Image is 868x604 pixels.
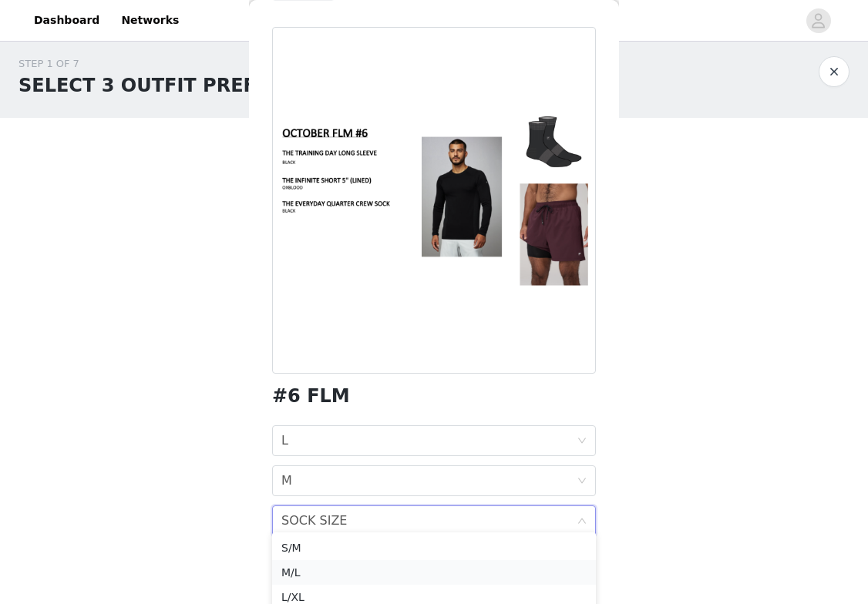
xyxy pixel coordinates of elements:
[25,3,109,38] a: Dashboard
[281,564,587,581] div: M/L
[112,3,188,38] a: Networks
[19,56,351,72] div: STEP 1 OF 7
[281,466,292,495] div: M
[272,386,350,407] h1: #6 FLM
[577,476,587,487] i: icon: down
[577,436,587,447] i: icon: down
[281,506,347,535] div: SOCK SIZE
[281,426,288,455] div: L
[577,516,587,527] i: icon: down
[811,8,826,33] div: avatar
[19,72,351,99] h1: SELECT 3 OUTFIT PREFERENCES
[281,539,587,556] div: S/M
